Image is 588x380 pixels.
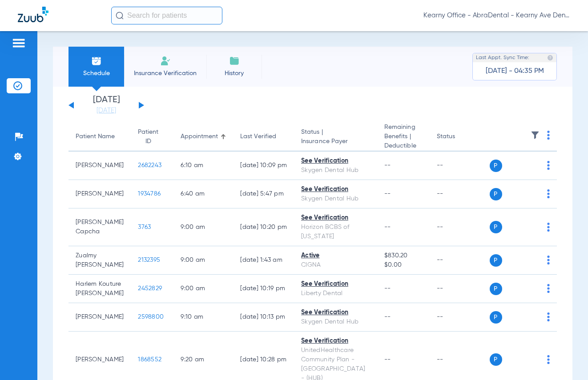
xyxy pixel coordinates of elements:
[233,303,294,332] td: [DATE] 10:13 PM
[76,132,115,141] div: Patient Name
[229,56,240,66] img: History
[430,180,490,208] td: --
[233,180,294,208] td: [DATE] 5:47 PM
[173,303,233,332] td: 9:10 AM
[547,189,550,198] img: group-dot-blue.svg
[547,284,550,293] img: group-dot-blue.svg
[301,213,370,223] div: See Verification
[301,260,370,270] div: CIGNA
[116,12,124,20] img: Search Icon
[301,137,370,146] span: Insurance Payer
[423,11,570,20] span: Kearny Office - AbraDental - Kearny Ave Dental Spec, LLC - Kearny Ortho
[301,223,370,241] div: Horizon BCBS of [US_STATE]
[490,254,502,267] span: P
[240,132,287,141] div: Last Verified
[68,208,131,246] td: [PERSON_NAME] Capcha
[490,160,502,172] span: P
[138,191,161,197] span: 1934786
[75,69,117,78] span: Schedule
[547,223,550,232] img: group-dot-blue.svg
[138,356,161,363] span: 1868552
[18,7,48,22] img: Zuub Logo
[233,246,294,275] td: [DATE] 1:43 AM
[233,275,294,303] td: [DATE] 10:19 PM
[486,67,544,76] span: [DATE] - 04:35 PM
[76,132,124,141] div: Patient Name
[301,251,370,260] div: Active
[547,55,553,61] img: last sync help info
[384,314,391,320] span: --
[80,96,133,115] li: [DATE]
[68,275,131,303] td: Harlem Kouture [PERSON_NAME]
[138,257,160,263] span: 2132395
[430,123,490,152] th: Status
[476,53,529,62] span: Last Appt. Sync Time:
[138,224,151,230] span: 3763
[68,303,131,332] td: [PERSON_NAME]
[181,132,226,141] div: Appointment
[173,246,233,275] td: 9:00 AM
[547,131,550,140] img: group-dot-blue.svg
[138,128,158,146] div: Patient ID
[384,251,423,260] span: $830.20
[68,152,131,180] td: [PERSON_NAME]
[547,161,550,170] img: group-dot-blue.svg
[384,162,391,168] span: --
[490,311,502,324] span: P
[160,56,171,66] img: Manual Insurance Verification
[490,188,502,200] span: P
[233,208,294,246] td: [DATE] 10:20 PM
[547,256,550,264] img: group-dot-blue.svg
[430,208,490,246] td: --
[173,152,233,180] td: 6:10 AM
[430,246,490,275] td: --
[301,185,370,194] div: See Verification
[547,312,550,321] img: group-dot-blue.svg
[384,224,391,230] span: --
[173,275,233,303] td: 9:00 AM
[490,221,502,233] span: P
[173,208,233,246] td: 9:00 AM
[301,336,370,346] div: See Verification
[430,303,490,332] td: --
[240,132,276,141] div: Last Verified
[384,356,391,363] span: --
[531,131,540,140] img: filter.svg
[384,260,423,270] span: $0.00
[233,152,294,180] td: [DATE] 10:09 PM
[131,69,200,78] span: Insurance Verification
[430,152,490,180] td: --
[301,317,370,327] div: Skygen Dental Hub
[490,283,502,295] span: P
[173,180,233,208] td: 6:40 AM
[384,141,423,151] span: Deductible
[430,275,490,303] td: --
[80,106,133,115] a: [DATE]
[301,280,370,289] div: See Verification
[301,289,370,298] div: Liberty Dental
[490,353,502,366] span: P
[294,123,377,152] th: Status |
[138,162,161,168] span: 2682243
[384,285,391,292] span: --
[111,7,222,24] input: Search for patients
[301,308,370,317] div: See Verification
[68,246,131,275] td: Zualmy [PERSON_NAME]
[138,285,162,292] span: 2452829
[138,314,164,320] span: 2598800
[12,38,26,48] img: hamburger-icon
[91,56,102,66] img: Schedule
[301,166,370,175] div: Skygen Dental Hub
[68,180,131,208] td: [PERSON_NAME]
[384,191,391,197] span: --
[301,194,370,204] div: Skygen Dental Hub
[213,69,255,78] span: History
[301,156,370,166] div: See Verification
[377,123,430,152] th: Remaining Benefits |
[138,128,166,146] div: Patient ID
[181,132,218,141] div: Appointment
[544,337,588,380] iframe: Chat Widget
